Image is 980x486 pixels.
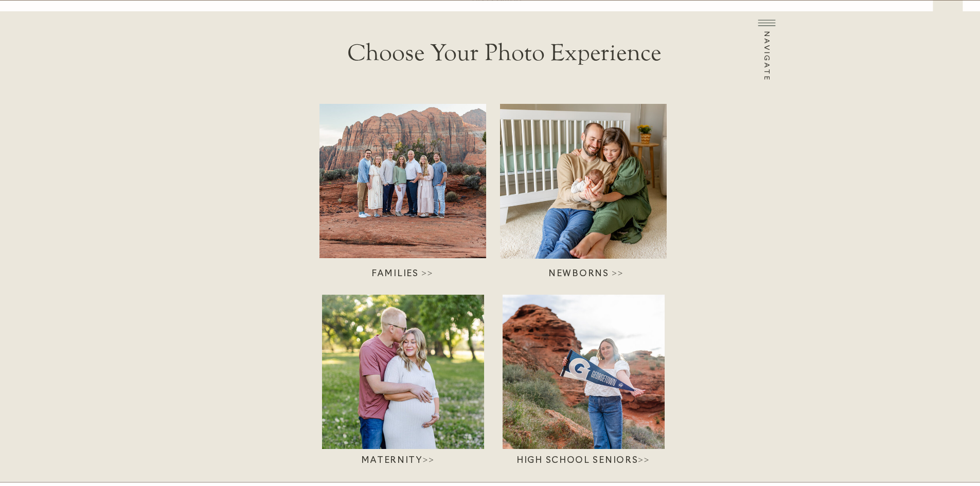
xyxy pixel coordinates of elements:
[336,454,460,465] a: Maternity>>
[341,267,465,279] a: Families >>
[524,267,648,279] a: Newborns >>
[761,31,772,70] div: navigate
[509,454,657,465] a: High School SEniors>>
[332,40,676,63] h2: Choose Your Photo Experience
